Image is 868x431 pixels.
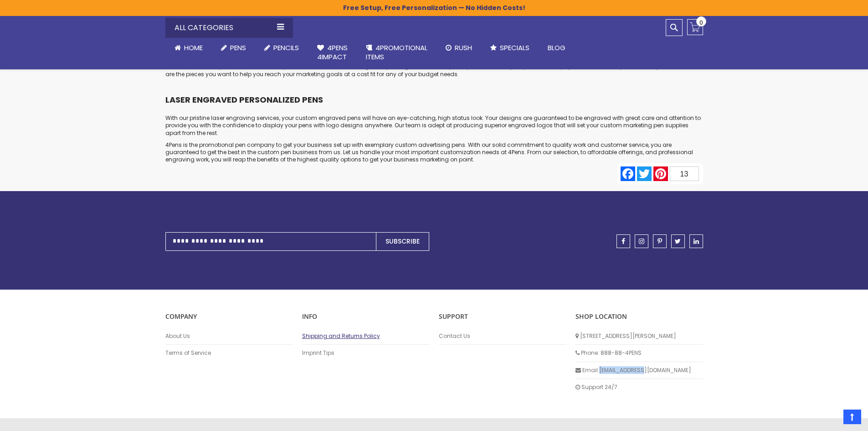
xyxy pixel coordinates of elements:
a: Home [165,38,212,58]
span: Blog [548,43,565,52]
span: Home [184,43,203,52]
span: pinterest [657,238,662,244]
span: 4PROMOTIONAL ITEMS [366,43,427,62]
li: Email: [EMAIL_ADDRESS][DOMAIN_NAME] [575,362,703,379]
a: About Us [165,332,293,340]
span: Pencils [273,43,299,52]
span: linkedin [693,238,699,244]
strong: LASER ENGRAVED PERSONALIZED PENS [165,94,323,105]
p: With our pristine laser engraving services, your custom engraved pens will have an eye-catching, ... [165,114,703,137]
button: Subscribe [376,232,429,251]
li: Phone: 888-88-4PENS [575,345,703,362]
a: 4Pens4impact [308,38,357,68]
a: linkedin [689,234,703,248]
a: Facebook [620,166,636,181]
span: 4Pens 4impact [317,43,348,62]
li: [STREET_ADDRESS][PERSON_NAME] [575,328,703,345]
a: Specials [481,38,539,58]
a: 0 [687,19,703,35]
div: All Categories [165,18,293,38]
span: instagram [639,238,644,244]
span: Subscribe [385,237,420,246]
span: Specials [500,43,529,52]
span: Rush [455,43,472,52]
a: pinterest [653,234,667,248]
a: facebook [616,234,630,248]
span: 13 [680,170,688,178]
a: Terms of Service [165,349,293,357]
a: Blog [539,38,575,58]
a: twitter [671,234,685,248]
a: Twitter [636,166,652,181]
p: Support [439,312,566,321]
a: Contact Us [439,332,566,340]
a: Shipping and Returns Policy [302,332,430,340]
a: Pinterest13 [652,166,700,181]
p: INFO [302,312,430,321]
span: Pens [230,43,246,52]
span: facebook [621,238,625,244]
a: instagram [635,234,648,248]
a: 4PROMOTIONALITEMS [357,38,437,68]
a: Pencils [255,38,308,58]
span: 0 [699,18,703,27]
a: Pens [212,38,255,58]
a: Imprint Tips [302,349,430,357]
a: Rush [437,38,481,58]
p: COMPANY [165,312,293,321]
p: 4Pens makes it easy to mix and match any number of custom font designs for your logos and varied ... [165,63,703,78]
li: Support 24/7 [575,379,703,395]
p: 4Pens is the promotional pen company to get your business set up with exemplary custom advertisin... [165,141,703,164]
span: twitter [675,238,681,244]
p: SHOP LOCATION [575,312,703,321]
